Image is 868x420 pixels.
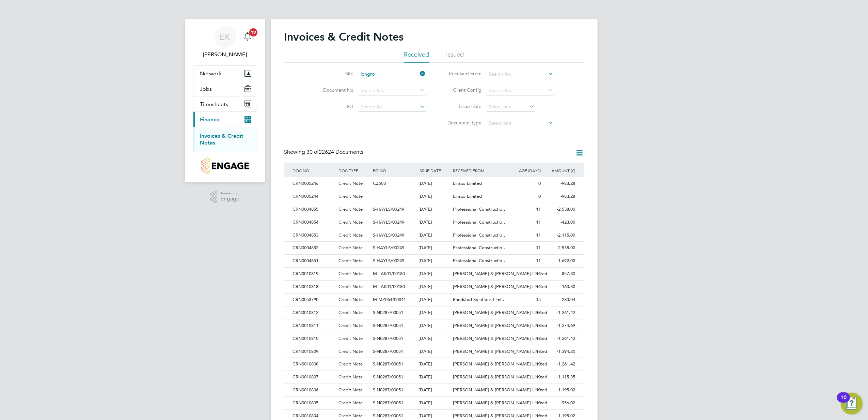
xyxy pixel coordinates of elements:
div: ISSUE DATE [417,163,451,178]
span: Credit Note [338,361,363,367]
div: -2,115.00 [543,229,577,242]
span: Credit Note [338,374,363,380]
div: 10 [840,397,847,406]
span: S-N0287/00051 [373,348,403,354]
span: Network [200,70,222,77]
div: CRN0004854 [291,216,337,229]
div: CRN0010808 [291,358,337,371]
div: -1,195.02 [543,384,577,396]
h2: Invoices & Credit Notes [284,30,404,44]
span: Credit Note [338,297,363,302]
div: CRN0004853 [291,229,337,242]
span: [PERSON_NAME] & [PERSON_NAME] Limited [453,374,547,380]
span: 11 [536,245,541,251]
span: Professional Constructio… [453,206,507,212]
span: S-HAYLS/00249 [373,245,404,251]
div: CRN0004852 [291,242,337,254]
div: [DATE] [417,384,451,396]
div: [DATE] [417,397,451,409]
div: -230.04 [543,294,577,306]
div: AMOUNT (£) [543,163,577,178]
div: CRN0053790 [291,294,337,306]
label: Site [315,71,354,77]
div: [DATE] [417,255,451,267]
span: 18 [536,310,541,315]
span: [PERSON_NAME] & [PERSON_NAME] Limited [453,387,547,393]
span: 18 [536,348,541,354]
div: -1,261.42 [543,332,577,345]
span: 18 [536,387,541,393]
input: Search for... [487,86,554,95]
span: Credit Note [338,245,363,251]
span: [PERSON_NAME] & [PERSON_NAME] Limited [453,310,547,315]
span: [PERSON_NAME] & [PERSON_NAME] Limited [453,271,547,276]
span: Credit Note [338,219,363,225]
div: DOC NO [291,163,337,178]
div: CRN0010807 [291,371,337,384]
div: [DATE] [417,242,451,254]
span: Credit Note [338,232,363,238]
span: 22624 Documents [307,149,364,155]
div: [DATE] [417,216,451,229]
span: Credit Note [338,193,363,199]
div: CRN0004855 [291,203,337,216]
span: M-LAK01/00180 [373,284,405,289]
div: CRN0010819 [291,268,337,280]
button: Open Resource Center, 10 new notifications [841,393,863,415]
span: CZ503 [373,180,386,186]
span: Professional Constructio… [453,258,507,264]
li: Received [404,50,429,63]
div: -2,538.00 [543,203,577,216]
input: Select one [487,119,554,128]
span: Credit Note [338,271,363,276]
span: Jobs [200,86,212,92]
div: CRN0010811 [291,319,337,332]
div: CRN0004851 [291,255,337,267]
span: Timesheets [200,101,228,107]
span: Powered by [220,191,239,196]
span: 18 [536,361,541,367]
div: Finance [193,127,257,152]
span: 18 [536,374,541,380]
div: [DATE] [417,268,451,280]
div: -1,692.00 [543,255,577,267]
span: 11 [536,258,541,264]
li: Issued [446,50,464,63]
div: [DATE] [417,332,451,345]
div: -857.30 [543,268,577,280]
div: -983.28 [543,177,577,190]
span: S-N0287/00051 [373,335,403,341]
span: Credit Note [338,400,363,406]
button: Timesheets [193,96,257,111]
span: Elisa Kerrison [193,50,257,59]
span: 18 [536,335,541,341]
span: [PERSON_NAME] & [PERSON_NAME] Limited [453,413,547,419]
span: S-N0287/00051 [373,400,403,406]
span: Professional Constructio… [453,232,507,238]
label: Document No [315,87,354,93]
div: [DATE] [417,203,451,216]
span: Professional Constructio… [453,245,507,251]
div: CRN0010806 [291,384,337,396]
span: Credit Note [338,413,363,419]
span: 30 of [307,149,319,155]
label: Received From [443,71,482,77]
div: DOC TYPE [337,163,371,178]
span: Credit Note [338,284,363,289]
nav: Main navigation [185,19,265,182]
span: S-HAYLS/00249 [373,232,404,238]
input: Search for... [487,70,554,79]
div: [DATE] [417,371,451,384]
span: [PERSON_NAME] & [PERSON_NAME] Limited [453,348,547,354]
div: -423.00 [543,216,577,229]
a: EK[PERSON_NAME] [193,26,257,59]
span: 14 [536,284,541,289]
div: -1,261.42 [543,358,577,371]
div: [DATE] [417,319,451,332]
div: [DATE] [417,306,451,319]
div: Showing [284,149,365,156]
div: [DATE] [417,190,451,203]
div: [DATE] [417,281,451,293]
span: 11 [536,206,541,212]
div: [DATE] [417,345,451,358]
